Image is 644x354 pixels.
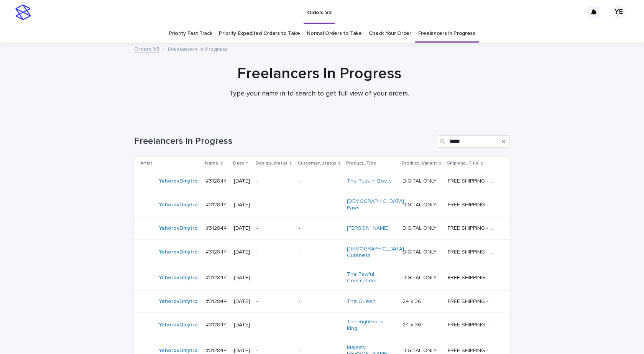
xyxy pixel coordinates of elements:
[159,202,198,208] a: YehorovDmytro
[134,217,510,239] tr: YehorovDmytro #312844#312844 [DATE]--[PERSON_NAME] DIGITAL ONLYDIGITAL ONLY FREE SHIPPING - previ...
[347,246,404,259] a: [DEMOGRAPHIC_DATA] Cuteness
[299,275,341,281] p: -
[256,347,292,354] p: -
[298,159,336,168] p: Customer_status
[234,298,251,305] p: [DATE]
[346,159,376,168] p: Product_Title
[402,247,438,255] p: DIGITAL ONLY
[299,225,341,232] p: -
[402,176,438,184] p: DIGITAL ONLY
[134,312,510,338] tr: YehorovDmytro #312844#312844 [DATE]--The Righteous King 24 x 3624 x 36 FREE SHIPPING - preview in...
[205,159,219,168] p: Name
[134,290,510,312] tr: YehorovDmytro #312844#312844 [DATE]--The Queen 24 x 3624 x 36 FREE SHIPPING - preview in 1-2 busi...
[402,346,438,354] p: DIGITAL ONLY
[134,170,510,192] tr: YehorovDmytro #312844#312844 [DATE]--The Puss In Boots DIGITAL ONLYDIGITAL ONLY FREE SHIPPING - p...
[159,178,198,184] a: YehorovDmytro
[159,249,198,255] a: YehorovDmytro
[613,6,625,18] div: YE
[448,247,497,255] p: FREE SHIPPING - preview in 1-2 business days, after your approval delivery will take 5-10 b.d.
[448,224,497,232] p: FREE SHIPPING - preview in 1-2 business days, after your approval delivery will take 5-10 b.d.
[206,320,228,328] p: #312844
[448,176,497,184] p: FREE SHIPPING - preview in 1-2 business days, after your approval delivery will take 5-10 b.d.
[448,297,497,305] p: FREE SHIPPING - preview in 1-2 business days, after your approval delivery will take 5-10 b.d.
[256,322,292,328] p: -
[234,322,251,328] p: [DATE]
[159,225,198,232] a: YehorovDmytro
[347,298,376,305] a: The Queen
[134,239,510,265] tr: YehorovDmytro #312844#312844 [DATE]--[DEMOGRAPHIC_DATA] Cuteness DIGITAL ONLYDIGITAL ONLY FREE SH...
[206,200,228,208] p: #312844
[256,202,292,208] p: -
[134,44,159,53] a: Orders V3
[347,225,389,232] a: [PERSON_NAME]
[219,25,300,43] a: Priority Expedited Orders to Take
[256,225,292,232] p: -
[402,320,423,328] p: 24 x 36
[206,273,228,281] p: #312844
[448,200,497,208] p: FREE SHIPPING - preview in 1-2 business days, after your approval delivery will take 5-10 b.d.
[233,159,244,168] p: Date
[347,319,395,332] a: The Righteous King
[256,298,292,305] p: -
[402,159,437,168] p: Product_Variant
[299,298,341,305] p: -
[369,25,411,43] a: Check Your Order
[402,200,438,208] p: DIGITAL ONLY
[256,178,292,184] p: -
[234,225,251,232] p: [DATE]
[206,224,228,232] p: #312844
[256,249,292,255] p: -
[134,192,510,218] tr: YehorovDmytro #312844#312844 [DATE]--[DEMOGRAPHIC_DATA] Paws DIGITAL ONLYDIGITAL ONLY FREE SHIPPI...
[159,298,198,305] a: YehorovDmytro
[347,198,404,211] a: [DEMOGRAPHIC_DATA] Paws
[307,25,362,43] a: Normal Orders to Take
[159,322,198,328] a: YehorovDmytro
[131,64,507,83] h1: Freelancers In Progress
[402,273,438,281] p: DIGITAL ONLY
[234,202,251,208] p: [DATE]
[206,176,228,184] p: #312844
[299,178,341,184] p: -
[206,247,228,255] p: #312844
[299,202,341,208] p: -
[234,249,251,255] p: [DATE]
[299,249,341,255] p: -
[234,347,251,354] p: [DATE]
[159,275,198,281] a: YehorovDmytro
[448,273,497,281] p: FREE SHIPPING - preview in 1-2 business days, after your approval delivery will take 5-10 b.d.
[437,135,510,148] input: Search
[299,322,341,328] p: -
[206,346,228,354] p: #312844
[448,346,497,354] p: FREE SHIPPING - preview in 1-2 business days, after your approval delivery will take 5-10 b.d.
[159,347,198,354] a: YehorovDmytro
[347,271,395,284] a: The Pawful Commander
[140,159,152,168] p: Artist
[206,297,228,305] p: #312844
[166,90,473,98] p: Type your name in to search to get full view of your orders.
[169,25,212,43] a: Priority Fast Track
[402,297,423,305] p: 24 x 36
[168,44,228,53] p: Freelancers in Progress
[256,275,292,281] p: -
[134,136,434,147] h1: Freelancers in Progress
[418,25,475,43] a: Freelancers in Progress
[448,320,497,328] p: FREE SHIPPING - preview in 1-2 business days, after your approval delivery will take 5-10 b.d.
[347,178,392,184] a: The Puss In Boots
[234,275,251,281] p: [DATE]
[447,159,479,168] p: Shipping_Title
[234,178,251,184] p: [DATE]
[299,347,341,354] p: -
[15,5,31,20] img: stacker-logo-s-only.png
[256,159,287,168] p: Design_status
[134,265,510,291] tr: YehorovDmytro #312844#312844 [DATE]--The Pawful Commander DIGITAL ONLYDIGITAL ONLY FREE SHIPPING ...
[402,224,438,232] p: DIGITAL ONLY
